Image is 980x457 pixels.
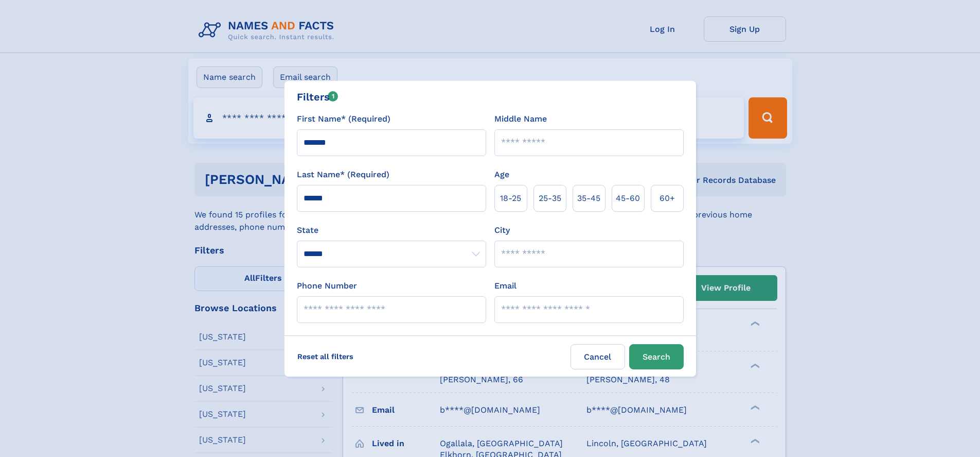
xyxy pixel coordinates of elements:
label: Middle Name [494,113,547,125]
span: 45‑60 [616,192,640,205]
span: 18‑25 [500,192,521,205]
label: State [297,224,486,236]
label: Last Name* (Required) [297,168,389,181]
button: Search [629,344,684,369]
label: Reset all filters [291,344,360,369]
div: Filters [297,89,338,105]
label: Age [494,168,509,181]
label: Cancel [571,344,625,369]
span: 35‑45 [577,192,600,205]
span: 25‑35 [539,192,561,205]
label: First Name* (Required) [297,113,390,125]
label: City [494,224,510,236]
span: 60+ [660,192,675,205]
label: Phone Number [297,280,357,292]
label: Email [494,280,516,292]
